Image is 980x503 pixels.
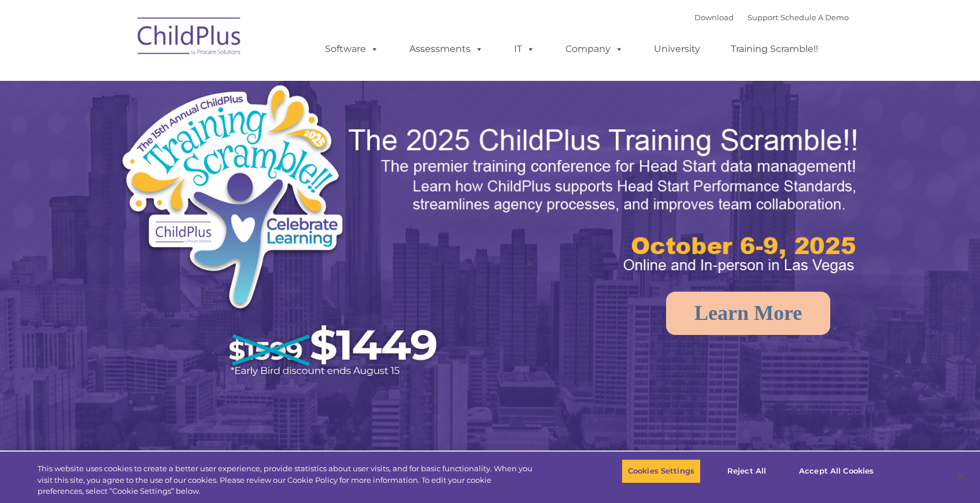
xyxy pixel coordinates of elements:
[132,9,247,67] img: ChildPlus by Procare Solutions
[502,38,546,61] a: IT
[398,38,495,61] a: Assessments
[781,13,849,22] a: Schedule A Demo
[748,13,778,22] a: Support
[313,38,390,61] a: Software
[711,459,783,483] button: Reject All
[38,463,539,497] div: This website uses cookies to create a better user experience, provide statistics about user visit...
[694,13,734,22] a: Download
[666,292,830,335] a: Learn More
[554,38,635,61] a: Company
[622,459,701,483] button: Cookies Settings
[642,38,712,61] a: University
[949,464,974,489] button: Close
[694,13,849,22] font: |
[793,459,880,483] button: Accept All Cookies
[719,38,830,61] a: Training Scramble!!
